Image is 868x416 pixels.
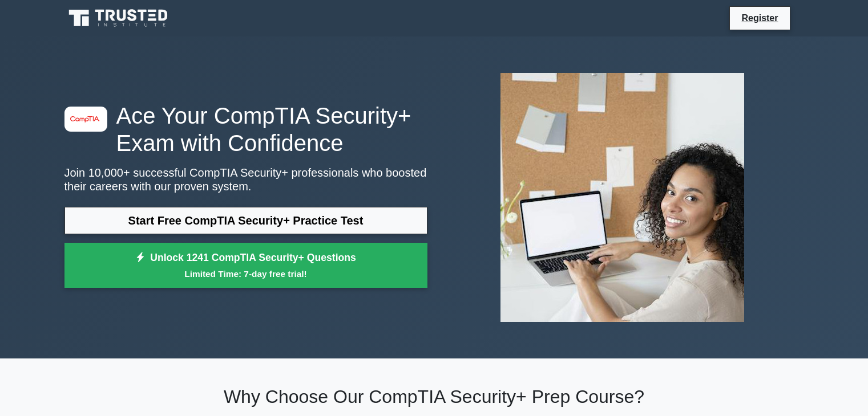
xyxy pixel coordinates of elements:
a: Unlock 1241 CompTIA Security+ QuestionsLimited Time: 7-day free trial! [64,243,427,288]
h2: Why Choose Our CompTIA Security+ Prep Course? [64,386,804,407]
h1: Ace Your CompTIA Security+ Exam with Confidence [64,102,427,157]
a: Register [734,11,785,25]
small: Limited Time: 7-day free trial! [79,267,413,280]
a: Start Free CompTIA Security+ Practice Test [64,207,427,234]
p: Join 10,000+ successful CompTIA Security+ professionals who boosted their careers with our proven... [64,166,427,193]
